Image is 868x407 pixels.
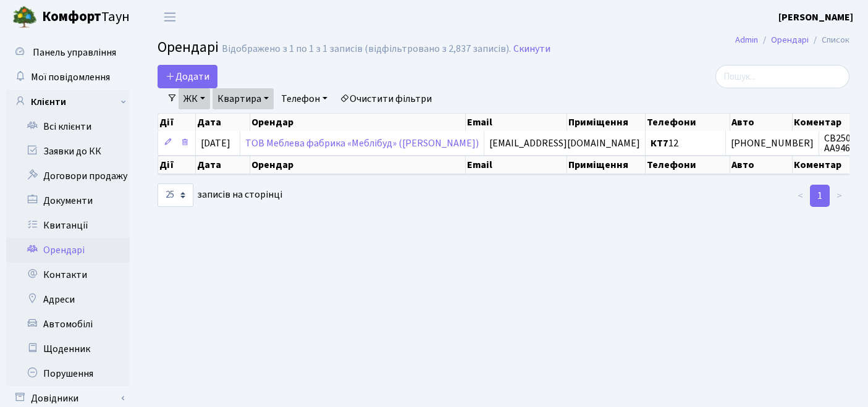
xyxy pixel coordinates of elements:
a: Скинути [513,43,550,55]
a: Заявки до КК [6,139,130,164]
input: Пошук... [715,65,849,88]
span: [DATE] [201,136,230,150]
th: Дата [196,156,250,174]
th: Орендар [250,114,466,131]
span: Орендарі [158,36,219,58]
li: Список [809,33,849,47]
th: Дата [196,114,250,131]
a: Орендарі [771,33,809,46]
a: Квартира [213,88,274,109]
th: Дії [158,156,196,174]
th: Приміщення [567,156,645,174]
a: Додати [158,65,217,88]
th: Телефони [646,114,730,131]
a: Квитанції [6,213,130,238]
b: КТ7 [651,136,668,150]
a: ТОВ Меблева фабрика «Меблібуд» ([PERSON_NAME]) [245,136,479,150]
button: Переключити навігацію [154,7,185,27]
a: Автомобілі [6,312,130,337]
span: СВ2504ЕР АА9467СС [824,133,867,153]
a: [PERSON_NAME] [778,10,853,25]
span: 12 [651,138,720,148]
th: Email [466,114,567,131]
a: ЖК [179,88,210,109]
a: Орендарі [6,238,130,262]
a: Адреси [6,287,130,312]
a: Порушення [6,361,130,386]
th: Телефони [646,156,730,174]
a: Телефон [276,88,332,109]
a: Очистити фільтри [335,88,437,109]
th: Дії [158,114,196,131]
span: Мої повідомлення [31,70,110,84]
a: Договори продажу [6,164,130,188]
div: Відображено з 1 по 1 з 1 записів (відфільтровано з 2,837 записів). [222,43,511,55]
a: Контакти [6,262,130,287]
nav: breadcrumb [717,27,868,53]
a: Мої повідомлення [6,65,130,90]
a: Клієнти [6,90,130,114]
select: записів на сторінці [158,183,193,207]
span: Панель управління [33,46,116,59]
b: Комфорт [42,7,101,27]
th: Авто [730,156,793,174]
span: [PHONE_NUMBER] [731,138,814,148]
a: 1 [810,185,830,207]
img: logo.png [12,5,37,30]
span: [EMAIL_ADDRESS][DOMAIN_NAME] [489,136,640,150]
a: Панель управління [6,40,130,65]
label: записів на сторінці [158,183,282,207]
th: Email [466,156,567,174]
th: Приміщення [567,114,645,131]
a: Admin [735,33,758,46]
a: Документи [6,188,130,213]
span: Таун [42,7,130,28]
a: Всі клієнти [6,114,130,139]
a: Щоденник [6,337,130,361]
span: Додати [166,70,209,83]
th: Авто [730,114,793,131]
th: Орендар [250,156,466,174]
b: [PERSON_NAME] [778,10,853,24]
